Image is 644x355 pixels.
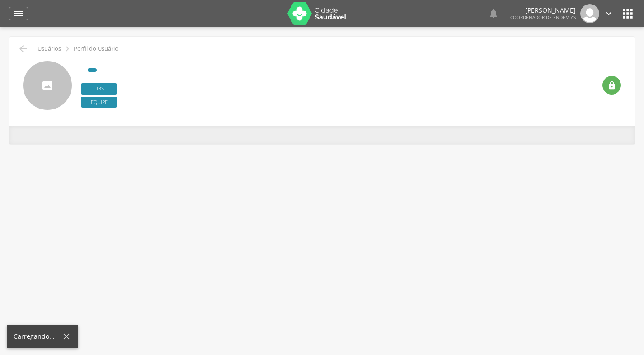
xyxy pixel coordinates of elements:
[510,14,576,20] span: Coordenador de Endemias
[9,7,28,20] a: 
[488,4,499,23] a: 
[604,4,614,23] a: 
[81,83,117,95] span: Ubs
[602,76,621,95] div: Resetar senha
[510,7,576,14] p: [PERSON_NAME]
[18,43,28,54] i: Voltar
[488,8,499,19] i: 
[13,8,24,19] i: 
[620,6,635,21] i: 
[81,97,117,108] span: Equipe
[74,45,118,52] p: Perfil do Usuário
[62,44,72,54] i: 
[607,81,616,90] i: 
[38,45,61,52] p: Usuários
[14,332,61,341] div: Carregando...
[604,9,614,19] i: 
